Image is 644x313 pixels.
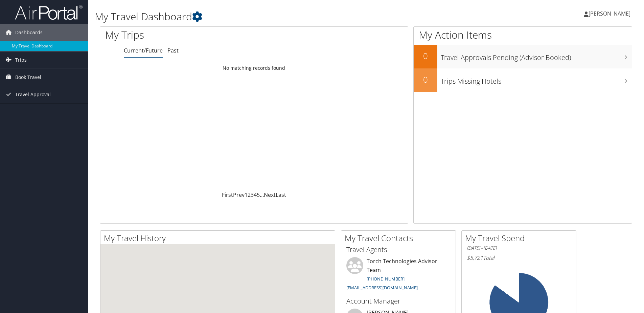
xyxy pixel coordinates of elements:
span: [PERSON_NAME] [589,10,630,17]
a: 3 [251,191,254,199]
a: 2 [248,191,251,199]
h3: Travel Agents [346,245,451,254]
h3: Trips Missing Hotels [441,73,632,86]
span: $5,721 [467,254,483,262]
a: 0Trips Missing Hotels [414,68,632,92]
a: 0Travel Approvals Pending (Advisor Booked) [414,45,632,68]
h3: Account Manager [346,296,451,306]
span: Book Travel [15,69,41,86]
a: [PERSON_NAME] [584,3,637,24]
h2: My Travel Spend [465,232,576,244]
a: 4 [254,191,257,199]
a: [PHONE_NUMBER] [367,276,405,282]
h1: My Action Items [414,28,632,42]
a: 5 [257,191,260,199]
a: Next [264,191,276,199]
span: Trips [15,51,27,68]
h1: My Trips [105,28,275,42]
span: Travel Approval [15,86,51,103]
a: [EMAIL_ADDRESS][DOMAIN_NAME] [346,285,418,291]
td: No matching records found [100,62,408,74]
h2: 0 [414,50,437,62]
h2: My Travel History [104,232,335,244]
a: Current/Future [124,47,163,54]
h6: Total [467,254,571,262]
li: Torch Technologies Advisor Team [343,257,454,293]
a: First [222,191,233,199]
h3: Travel Approvals Pending (Advisor Booked) [441,49,632,62]
h2: 0 [414,74,437,85]
img: airportal-logo.png [15,4,83,20]
a: Past [167,47,179,54]
a: Prev [233,191,245,199]
h2: My Travel Contacts [345,232,456,244]
span: … [260,191,264,199]
a: 1 [245,191,248,199]
a: Last [276,191,286,199]
span: Dashboards [15,24,43,41]
h1: My Travel Dashboard [95,9,456,24]
h6: [DATE] - [DATE] [467,245,571,251]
